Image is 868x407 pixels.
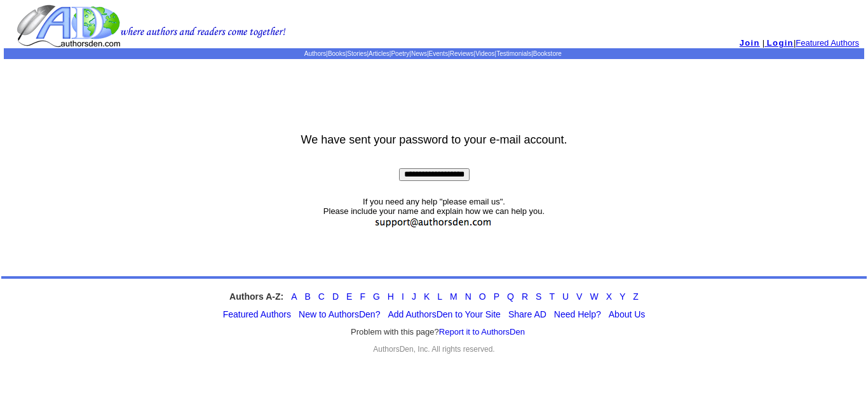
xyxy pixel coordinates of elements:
[318,291,325,302] a: C
[371,216,497,229] img: support.jpg
[633,291,639,302] a: Z
[4,50,864,57] p: | | | | | | | | | |
[479,291,486,302] a: O
[388,291,394,302] a: H
[304,50,326,57] a: Authors
[351,327,525,337] font: Problem with this page?
[507,291,514,302] a: Q
[508,309,546,319] a: Share AD
[17,4,286,48] img: logo.gif
[763,38,859,48] font: | |
[291,291,297,302] a: A
[522,291,528,302] a: R
[299,309,380,319] a: New to AuthorsDen?
[323,197,545,231] font: If you need any help "please email us". Please include your name and explain how we can help you.
[590,291,598,302] a: W
[391,50,409,57] a: Poetry
[606,291,612,302] a: X
[369,50,390,57] a: Articles
[373,291,380,302] a: G
[767,38,794,48] span: Login
[576,291,582,302] a: V
[429,50,449,57] a: Events
[223,309,291,319] a: Featured Authors
[328,50,346,57] a: Books
[764,38,794,48] a: Login
[549,291,555,302] a: T
[609,309,646,319] a: About Us
[536,291,541,302] a: S
[533,50,562,57] a: Bookstore
[475,50,494,57] a: Videos
[332,291,339,302] a: D
[1,345,867,354] div: AuthorsDen, Inc. All rights reserved.
[437,291,442,302] a: L
[562,291,569,302] a: U
[411,50,427,57] a: News
[360,291,365,302] a: F
[465,291,471,302] a: N
[388,309,500,319] a: Add AuthorsDen to Your Site
[301,133,567,146] font: We have sent your password to your e-mail account.
[412,291,416,302] a: J
[620,291,625,302] a: Y
[347,50,367,57] a: Stories
[304,291,310,302] a: B
[496,50,531,57] a: Testimonials
[796,38,859,48] a: Featured Authors
[554,309,601,319] a: Need Help?
[424,291,430,302] a: K
[402,291,404,302] a: I
[346,291,352,302] a: E
[450,291,458,302] a: M
[740,38,760,48] a: Join
[494,291,499,302] a: P
[450,50,474,57] a: Reviews
[439,327,525,337] a: Report it to AuthorsDen
[229,291,283,302] strong: Authors A-Z:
